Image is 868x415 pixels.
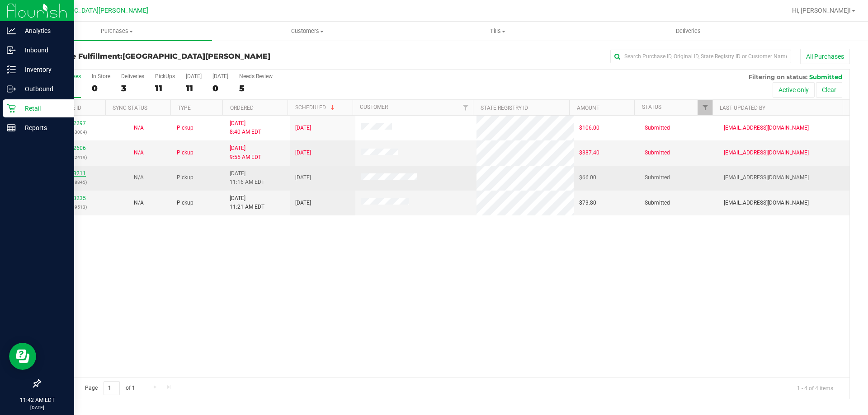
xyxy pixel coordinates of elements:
p: 11:42 AM EDT [4,396,70,404]
span: [GEOGRAPHIC_DATA][PERSON_NAME] [123,52,270,61]
div: [DATE] [186,73,202,79]
div: 3 [121,83,144,93]
p: Inbound [16,45,70,56]
a: 11992297 [61,120,86,126]
span: Not Applicable [134,149,144,156]
span: Pickup [177,149,193,157]
a: 11993235 [61,195,86,201]
span: Pickup [177,124,193,132]
span: Pickup [177,199,193,207]
a: Ordered [230,105,254,111]
a: Status [642,104,661,110]
span: $73.80 [579,199,596,207]
span: Customers [212,27,402,35]
span: Not Applicable [134,174,144,181]
a: 11992606 [61,145,86,151]
iframe: Resource center [9,343,36,370]
a: 11993211 [61,170,86,177]
span: Submitted [645,173,670,182]
p: Reports [16,122,70,133]
input: 1 [104,381,120,395]
span: Not Applicable [134,200,144,206]
button: N/A [134,199,144,207]
div: Needs Review [239,73,273,79]
span: [DATE] [295,124,311,132]
span: $387.40 [579,149,599,157]
button: Active only [773,82,815,98]
span: [EMAIL_ADDRESS][DOMAIN_NAME] [724,199,809,207]
a: Scheduled [295,104,336,111]
a: Amount [577,105,599,111]
span: [EMAIL_ADDRESS][DOMAIN_NAME] [724,149,809,157]
span: $66.00 [579,173,596,182]
div: In Store [92,73,110,79]
p: [DATE] [4,404,70,411]
inline-svg: Outbound [7,84,16,93]
a: Type [178,105,191,111]
span: [DATE] 8:40 AM EDT [230,119,261,136]
div: 0 [92,83,110,93]
span: [DATE] 9:55 AM EDT [230,144,261,161]
p: Analytics [16,25,70,36]
span: Submitted [645,124,670,132]
a: Tills [402,22,593,41]
span: [EMAIL_ADDRESS][DOMAIN_NAME] [724,173,809,182]
button: N/A [134,173,144,182]
div: 5 [239,83,273,93]
a: Purchases [22,22,212,41]
h3: Purchase Fulfillment: [40,52,310,61]
a: Sync Status [113,105,147,111]
div: [DATE] [212,73,228,79]
p: Inventory [16,64,70,75]
button: Clear [816,82,842,98]
span: Page of 1 [77,381,142,395]
inline-svg: Reports [7,123,16,132]
div: PickUps [155,73,175,79]
a: Filter [698,100,712,115]
a: Last Updated By [720,105,765,111]
button: N/A [134,124,144,132]
a: Customer [360,104,388,110]
inline-svg: Inventory [7,65,16,74]
div: 11 [186,83,202,93]
span: Purchases [22,27,212,35]
span: [DATE] [295,173,311,182]
span: Submitted [645,199,670,207]
span: Deliveries [664,27,713,35]
div: 11 [155,83,175,93]
p: Retail [16,103,70,114]
span: [DATE] [295,149,311,157]
span: [EMAIL_ADDRESS][DOMAIN_NAME] [724,124,809,132]
span: Tills [403,27,592,35]
a: Customers [212,22,402,41]
span: Submitted [809,73,842,80]
input: Search Purchase ID, Original ID, State Registry ID or Customer Name... [610,50,791,63]
div: Deliveries [121,73,144,79]
a: State Registry ID [481,105,528,111]
inline-svg: Retail [7,104,16,113]
p: Outbound [16,84,70,94]
span: [DATE] 11:16 AM EDT [230,169,264,187]
a: Filter [458,100,473,115]
span: Pickup [177,173,193,182]
button: All Purchases [800,49,850,64]
span: [GEOGRAPHIC_DATA][PERSON_NAME] [37,7,148,14]
button: N/A [134,149,144,157]
span: $106.00 [579,124,599,132]
inline-svg: Inbound [7,46,16,55]
div: 0 [212,83,228,93]
span: [DATE] 11:21 AM EDT [230,194,264,211]
span: Submitted [645,149,670,157]
a: Deliveries [593,22,783,41]
span: Not Applicable [134,125,144,131]
inline-svg: Analytics [7,26,16,35]
span: [DATE] [295,199,311,207]
span: 1 - 4 of 4 items [790,381,840,395]
span: Filtering on status: [749,73,807,80]
span: Hi, [PERSON_NAME]! [792,7,851,14]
